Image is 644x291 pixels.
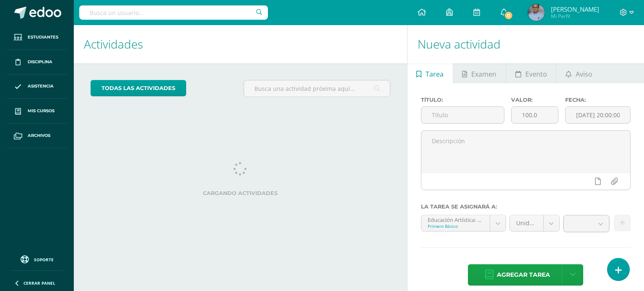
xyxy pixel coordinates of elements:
div: Educación Artística: Educación Musical 'A' [428,215,484,223]
input: Busca una actividad próxima aquí... [244,80,390,97]
a: Educación Artística: Educación Musical 'A'Primero Básico [421,215,506,231]
span: Tarea [426,64,444,84]
a: Soporte [10,253,64,265]
span: [PERSON_NAME] [551,5,599,13]
a: Tarea [408,63,453,83]
a: Unidad 4 [510,215,559,231]
a: Estudiantes [7,25,67,50]
input: Busca un usuario... [79,5,268,20]
h1: Actividades [84,25,397,63]
span: Soporte [34,257,54,263]
label: La tarea se asignará a: [421,203,631,210]
span: Mis cursos [28,108,55,114]
span: Examen [471,64,496,84]
input: Fecha de entrega [566,107,630,123]
label: Cargando actividades [91,190,390,196]
a: Disciplina [7,50,67,75]
a: todas las Actividades [91,80,186,96]
span: Evento [525,64,547,84]
label: Valor: [511,97,558,103]
span: Cerrar panel [23,280,55,286]
span: 11 [504,11,513,20]
a: Archivos [7,124,67,148]
a: Aviso [556,63,601,83]
h1: Nueva actividad [418,25,634,63]
span: Archivos [28,132,50,139]
span: Agregar tarea [497,265,550,285]
span: Mi Perfil [551,13,599,20]
span: Estudiantes [28,34,58,41]
input: Título [421,107,504,123]
a: Examen [453,63,506,83]
label: Fecha: [565,97,631,103]
a: Evento [506,63,556,83]
label: Título: [421,97,504,103]
div: Primero Básico [428,223,484,229]
span: Unidad 4 [516,215,537,231]
span: Asistencia [28,83,54,90]
span: Aviso [576,64,592,84]
span: Disciplina [28,59,52,65]
input: Puntos máximos [512,107,558,123]
a: Mis cursos [7,99,67,124]
img: c9224ec7d4d01837cccb8d1b30e13377.png [528,4,545,21]
a: Asistencia [7,75,67,99]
